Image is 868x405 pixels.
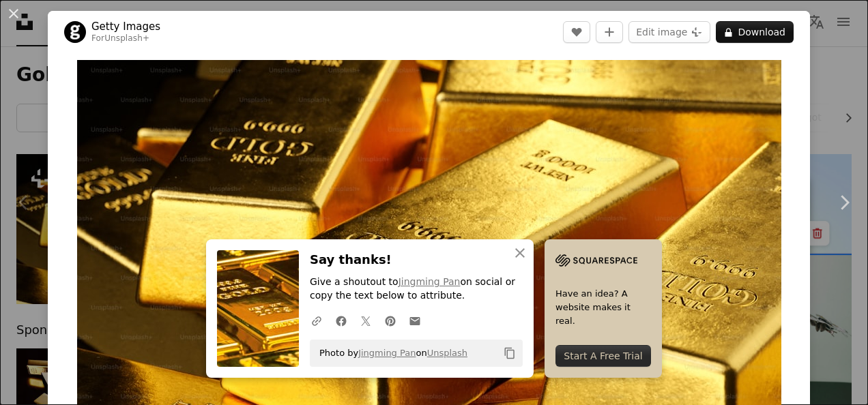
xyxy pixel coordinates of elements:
a: Share on Twitter [353,307,378,334]
a: Unsplash+ [104,33,149,43]
a: Jingming Pan [399,276,461,287]
a: Jingming Pan [358,348,416,358]
img: Go to Getty Images's profile [64,21,86,43]
button: Copy to clipboard [498,342,521,365]
a: Unsplash [427,348,467,358]
div: For [91,33,160,44]
button: Add to Collection [596,21,623,43]
a: Share on Facebook [329,307,353,334]
a: Share over email [403,307,427,334]
p: Give a shoutout to on social or copy the text below to attribute. [310,275,523,303]
a: Getty Images [91,20,160,33]
a: Have an idea? A website makes it real.Start A Free Trial [545,239,662,378]
a: Next [820,137,868,268]
span: Have an idea? A website makes it real. [555,287,651,328]
a: Share on Pinterest [378,307,403,334]
button: Download [716,21,794,43]
img: file-1705255347840-230a6ab5bca9image [555,250,637,271]
button: Edit image [628,21,710,43]
button: Like [563,21,590,43]
span: Photo by on [313,342,467,364]
h3: Say thanks! [310,250,523,270]
div: Start A Free Trial [555,345,651,367]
